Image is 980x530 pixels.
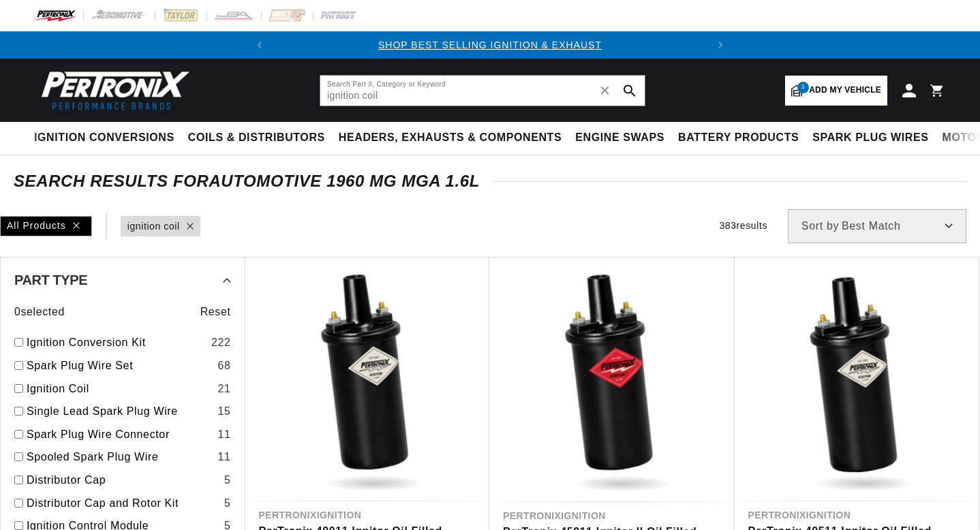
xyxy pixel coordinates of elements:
span: Spark Plug Wires [812,131,928,145]
span: 1 [797,82,809,93]
span: 383 results [719,220,767,231]
summary: Battery Products [671,122,806,154]
div: 1 of 2 [273,37,707,52]
a: Ignition Coil [27,380,212,398]
a: Single Lead Spark Plug Wire [27,403,212,420]
span: Part Type [14,273,87,287]
div: 11 [217,426,230,443]
a: SHOP BEST SELLING IGNITION & EXHAUST [378,40,602,50]
a: 1Add my vehicle [785,76,887,106]
a: Distributor Cap and Rotor Kit [27,495,219,512]
a: ignition coil [127,219,180,234]
div: 11 [217,448,230,466]
div: 68 [217,357,230,375]
summary: Ignition Conversions [34,122,181,154]
span: Reset [200,303,231,321]
span: Add my vehicle [809,84,881,97]
span: Battery Products [678,131,799,145]
summary: Headers, Exhausts & Components [332,122,568,154]
div: 5 [224,471,231,489]
div: SEARCH RESULTS FOR Automotive 1960 MG MGA 1.6L [14,174,966,188]
div: 5 [224,495,231,512]
span: Engine Swaps [575,131,664,145]
div: Announcement [273,37,707,52]
button: Translation missing: en.sections.announcements.next_announcement [707,31,734,59]
summary: Coils & Distributors [181,122,332,154]
div: 21 [217,380,230,398]
a: Spooled Spark Plug Wire [27,448,212,466]
summary: Engine Swaps [568,122,671,154]
a: Ignition Conversion Kit [27,334,206,352]
span: Ignition Conversions [34,131,174,145]
span: Sort by [801,221,839,232]
input: Search Part #, Category or Keyword [320,76,645,106]
img: Pertronix [34,67,191,114]
div: 222 [211,334,231,352]
a: Spark Plug Wire Set [27,357,212,375]
span: Headers, Exhausts & Components [339,131,562,145]
button: Translation missing: en.sections.announcements.previous_announcement [246,31,273,59]
a: Distributor Cap [27,471,219,489]
a: Spark Plug Wire Connector [27,426,212,443]
select: Sort by [788,209,966,243]
span: 0 selected [14,303,65,321]
button: search button [615,76,645,106]
span: Coils & Distributors [188,131,325,145]
div: 15 [217,403,230,420]
summary: Spark Plug Wires [806,122,935,154]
